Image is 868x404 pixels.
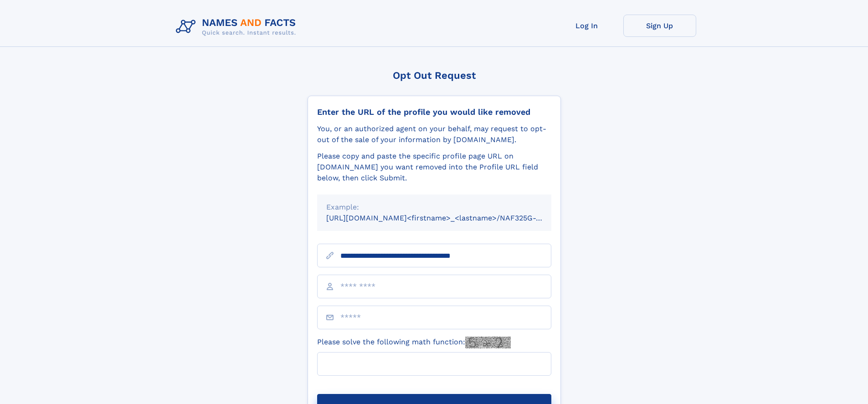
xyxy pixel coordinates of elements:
a: Log In [550,15,623,37]
img: Logo Names and Facts [172,15,303,39]
label: Please solve the following math function: [317,337,511,348]
div: Opt Out Request [308,70,561,81]
div: You, or an authorized agent on your behalf, may request to opt-out of the sale of your informatio... [317,123,551,145]
div: Enter the URL of the profile you would like removed [317,107,551,117]
div: Please copy and paste the specific profile page URL on [DOMAIN_NAME] you want removed into the Pr... [317,151,551,184]
div: Example: [326,202,542,213]
small: [URL][DOMAIN_NAME]<firstname>_<lastname>/NAF325G-xxxxxxxx [326,214,569,222]
a: Sign Up [623,15,696,37]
